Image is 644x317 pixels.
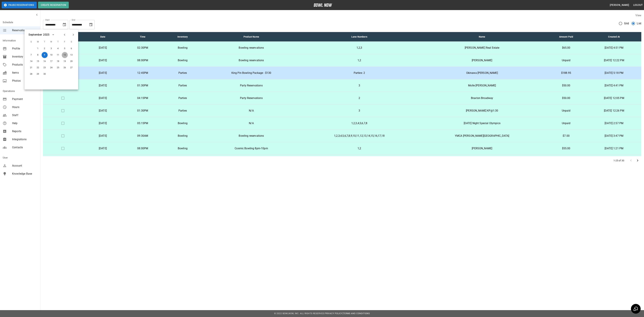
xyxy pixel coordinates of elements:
button: Sep 19, 2025 [62,58,68,64]
div: 2025 [43,33,49,37]
p: 1,2,3 [303,46,416,50]
p: [PERSON_NAME] Real Estate [421,46,543,50]
p: [DATE] 4:51 PM [589,46,639,50]
button: Sep 2, 2025 [42,46,48,52]
span: Account [12,164,38,168]
button: Sep 30, 2025 [42,71,48,77]
button: Sep 20, 2025 [68,58,74,64]
span: Profile [12,47,38,51]
span: Contacts [12,145,38,149]
button: Previous month [62,32,67,38]
button: Sep 7, 2025 [28,52,34,58]
button: Create Reservation [38,2,69,8]
p: [DATE] [86,134,120,138]
p: [PERSON_NAME] [421,146,543,150]
span: W [48,39,54,45]
button: Sep 1, 2025 [35,46,41,52]
p: Parties [165,71,200,75]
p: Party Reservations [205,96,297,100]
button: Sep 11, 2025 [55,52,61,58]
p: Parties [165,96,200,100]
span: Payment [12,97,38,101]
p: Okinawa [PERSON_NAME] [421,71,543,75]
button: Sep 14, 2025 [28,58,34,64]
span: Integrations [12,137,38,141]
button: Sep 28, 2025 [28,71,34,77]
button: Sep 23, 2025 [42,65,48,71]
p: [DATE] 12:26 PM [589,109,639,113]
p: 1,2 [303,58,416,62]
th: Amount Paid [546,32,587,42]
button: Logout [632,2,644,8]
p: [DATE] 12:22 PM [589,58,639,62]
p: 02:30PM [125,46,160,50]
p: [DATE] [86,146,120,150]
button: Sep 26, 2025 [62,65,68,71]
p: Bowling [165,146,200,150]
p: $55.00 [548,146,584,150]
p: Bowling [165,46,200,50]
button: [PERSON_NAME] [608,2,630,8]
p: Party Reservations [205,84,297,88]
button: Sep 15, 2025 [35,58,41,64]
button: Sep 25, 2025 [55,65,61,71]
p: 1,2,3,4,5,6,7,8 [303,121,416,125]
a: Terms and Conditions [343,312,370,315]
button: Choose date, selected date is Sep 9, 2025 [61,21,68,28]
span: Staff [12,113,38,117]
div: September [29,33,42,37]
p: [DATE] [86,109,120,113]
span: Inventory [12,55,38,59]
p: [DATE] [86,46,120,50]
th: Lane Numbers [300,32,419,42]
p: [DATE] [86,71,120,75]
th: Inventory [163,32,203,42]
p: 05:15PM [125,121,160,125]
button: Sep 22, 2025 [35,65,41,71]
span: Knowledge Base [12,172,38,176]
button: Sep 6, 2025 [68,46,74,52]
p: Parties [165,84,200,88]
p: $50.00 [548,96,584,100]
button: Sep 17, 2025 [48,58,54,64]
span: F [62,39,68,45]
p: Unpaid [548,121,584,125]
p: N/A [205,121,297,125]
img: logo [314,3,332,7]
p: Unpaid [548,58,584,62]
p: YMCA [PERSON_NAME][GEOGRAPHIC_DATA] [421,134,543,138]
button: Sep 27, 2025 [68,65,74,71]
p: $65.00 [548,46,584,50]
span: Reservations [12,28,38,32]
span: T [42,39,48,45]
button: Sep 16, 2025 [42,58,48,64]
button: Pause Reservations [2,2,37,8]
p: Braxton Broadway [421,96,543,100]
p: 09:30AM [125,134,160,138]
button: Next month [70,32,76,38]
button: Choose date, selected date is Oct 9, 2025 [88,21,94,28]
p: 04:15PM [125,96,160,100]
label: View [635,14,641,17]
p: [PERSON_NAME] [421,58,543,62]
span: List [637,21,641,25]
p: N/A [205,109,297,113]
button: calendar view is open, switch to year view [50,32,56,38]
p: [DATE] [86,84,120,88]
button: Sep 24, 2025 [48,65,54,71]
th: Date [83,32,123,42]
button: Sep 10, 2025 [48,52,54,58]
p: 12:45PM [125,71,160,75]
button: Sep 3, 2025 [48,46,54,52]
p: [DATE] 2:57 PM [589,121,639,125]
p: Parties [165,109,200,113]
span: S [68,39,74,45]
a: Privacy Policy [325,312,342,315]
span: T [55,39,61,45]
p: Bowling reservations [205,134,297,138]
p: Bowling [165,58,200,62]
p: King Pin Bowling Package - $130 [205,71,297,75]
span: © 2022 BowlNow, Inc. All Rights Reserved. [274,312,325,315]
p: Cosmic Bowling 8pm-10pm [205,146,297,150]
button: Sep 29, 2025 [35,71,41,77]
